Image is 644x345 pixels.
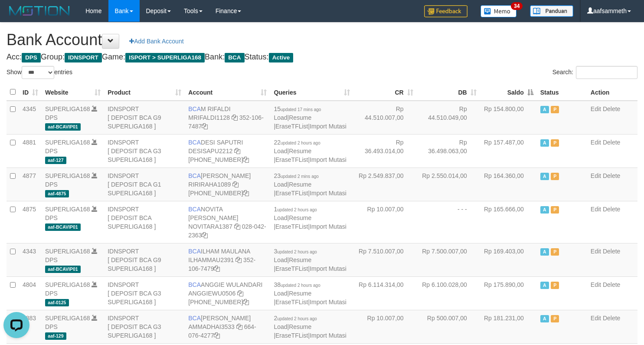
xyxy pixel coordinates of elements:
[45,123,81,131] span: aaf-BCAVIP01
[185,243,270,276] td: ILHAM MAULANA 352-106-7479
[511,2,523,10] span: 34
[310,190,347,197] a: Import Mutasi
[417,134,480,168] td: Rp 36.498.063,00
[540,173,549,180] span: Active
[274,290,287,297] a: Load
[188,172,201,179] span: BCA
[551,315,559,322] span: Paused
[45,281,90,288] a: SUPERLIGA168
[591,172,601,179] a: Edit
[310,156,347,163] a: Import Mutasi
[540,248,549,256] span: Active
[232,181,239,188] a: Copy RIRIRAHA1089 to clipboard
[104,134,185,168] td: IDNSPORT [ DEPOSIT BCA G3 SUPERLIGA168 ]
[353,84,417,101] th: CR: activate to sort column ascending
[104,101,185,135] td: IDNSPORT [ DEPOSIT BCA G9 SUPERLIGA168 ]
[480,310,537,343] td: Rp 181.231,00
[603,139,620,146] a: Delete
[540,206,549,214] span: Active
[188,223,232,230] a: NOVITARA1387
[310,265,347,272] a: Import Mutasi
[274,105,347,130] span: | | |
[19,101,42,135] td: 4345
[417,310,480,343] td: Rp 500.007,00
[274,181,287,188] a: Load
[289,290,311,297] a: Resume
[214,332,220,339] a: Copy 6640764277 to clipboard
[540,106,549,113] span: Active
[353,168,417,201] td: Rp 2.549.837,00
[7,4,72,17] img: MOTION_logo.png
[480,201,537,243] td: Rp 165.666,00
[281,283,320,288] span: updated 2 hours ago
[232,114,238,121] a: Copy MRIFALDI1128 to clipboard
[275,156,308,163] a: EraseTFList
[289,256,311,263] a: Resume
[42,243,104,276] td: DPS
[7,31,637,49] h1: Bank Account
[274,248,347,272] span: | | |
[214,265,220,272] a: Copy 3521067479 to clipboard
[243,299,249,306] a: Copy 4062213373 to clipboard
[591,281,601,288] a: Edit
[540,139,549,147] span: Active
[274,114,287,121] a: Load
[552,66,637,79] label: Search:
[3,3,29,30] button: Open LiveChat chat widget
[45,332,66,340] span: aaf-129
[188,139,201,146] span: BCA
[45,315,90,322] a: SUPERLIGA168
[480,84,537,101] th: Saldo: activate to sort column descending
[188,206,201,213] span: BCA
[277,207,317,212] span: updated 2 hours ago
[19,84,42,101] th: ID: activate to sort column ascending
[104,276,185,310] td: IDNSPORT [ DEPOSIT BCA G3 SUPERLIGA168 ]
[234,148,240,154] a: Copy DESISAPU2212 to clipboard
[125,53,205,62] span: ISPORT > SUPERLIGA168
[540,282,549,289] span: Active
[274,315,317,322] span: 2
[277,316,317,321] span: updated 2 hours ago
[480,101,537,135] td: Rp 154.800,00
[45,206,90,213] a: SUPERLIGA168
[19,201,42,243] td: 4875
[270,84,353,101] th: Queries: activate to sort column ascending
[591,105,601,112] a: Edit
[275,123,308,130] a: EraseTFList
[243,190,249,197] a: Copy 4062281611 to clipboard
[234,223,240,230] a: Copy NOVITARA1387 to clipboard
[353,134,417,168] td: Rp 36.493.014,00
[275,299,308,306] a: EraseTFList
[551,248,559,256] span: Paused
[537,84,587,101] th: Status
[7,53,637,62] h4: Acc: Group: Game: Bank: Status:
[45,105,90,112] a: SUPERLIGA168
[551,173,559,180] span: Paused
[289,323,311,330] a: Resume
[45,190,69,197] span: aaf-4875
[274,139,320,146] span: 22
[188,281,201,288] span: BCA
[45,157,66,164] span: aaf-127
[353,101,417,135] td: Rp 44.510.007,00
[603,315,620,322] a: Delete
[269,53,294,62] span: Active
[45,223,81,231] span: aaf-BCAVIP01
[42,134,104,168] td: DPS
[45,266,81,273] span: aaf-BCAVIP01
[188,181,231,188] a: RIRIRAHA1089
[274,172,347,197] span: | | |
[424,5,467,17] img: Feedback.jpg
[417,243,480,276] td: Rp 7.500.007,00
[551,282,559,289] span: Paused
[274,281,320,288] span: 38
[603,105,620,112] a: Delete
[275,223,308,230] a: EraseTFList
[185,84,270,101] th: Account: activate to sort column ascending
[310,299,347,306] a: Import Mutasi
[417,168,480,201] td: Rp 2.550.014,00
[185,310,270,343] td: [PERSON_NAME] 664-076-4277
[237,290,243,297] a: Copy ANGGIEWU0506 to clipboard
[417,276,480,310] td: Rp 6.100.028,00
[275,265,308,272] a: EraseTFList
